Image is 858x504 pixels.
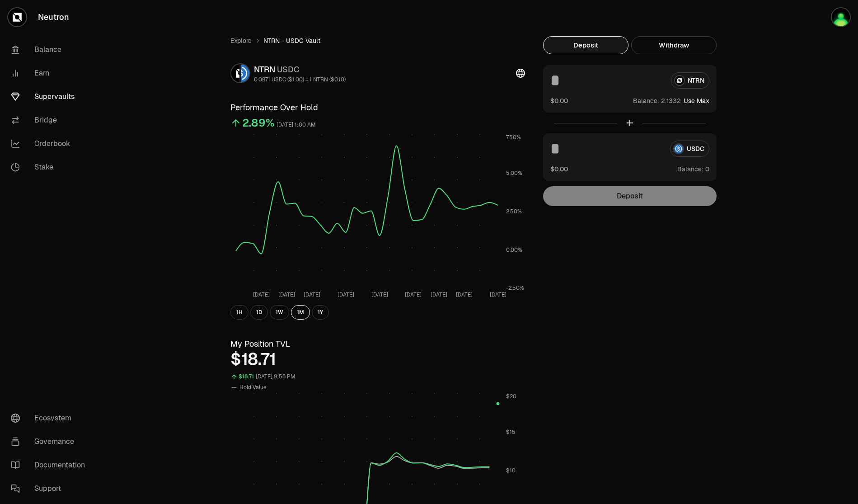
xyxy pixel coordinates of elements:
tspan: $20 [506,393,516,400]
a: Explore [230,36,252,45]
tspan: 2.50% [506,208,522,215]
button: Withdraw [631,36,717,54]
div: NTRN [254,63,346,76]
img: USDC Logo [241,64,249,82]
a: Documentation [4,453,98,477]
span: Balance: [677,165,703,174]
tspan: [DATE] [430,291,447,298]
tspan: [DATE] [278,291,295,298]
a: Orderbook [4,132,98,155]
h3: Performance Over Hold [230,101,525,114]
div: [DATE] 1:00 AM [277,120,316,130]
div: $18.71 [239,372,254,382]
img: NTRN Logo [231,64,239,82]
tspan: -2.50% [506,284,524,292]
button: 1H [230,305,248,320]
tspan: [DATE] [455,291,472,298]
tspan: [DATE] [489,291,506,298]
a: Stake [4,155,98,179]
a: Support [4,477,98,500]
a: Earn [4,61,98,85]
a: Ecosystem [4,406,98,430]
button: $0.00 [550,96,568,105]
button: 1D [250,305,268,320]
tspan: 7.50% [506,134,521,141]
button: 1W [270,305,289,320]
div: 2.89% [242,116,275,130]
a: Governance [4,430,98,453]
tspan: [DATE] [371,291,388,298]
a: Bridge [4,108,98,132]
tspan: 0.00% [506,246,522,254]
tspan: [DATE] [405,291,422,298]
span: USDC [277,64,300,75]
tspan: [DATE] [303,291,320,298]
a: Supervaults [4,85,98,108]
div: $18.71 [230,350,525,368]
tspan: $15 [506,429,516,436]
button: 1M [291,305,310,320]
div: 0.0971 USDC ($1.00) = 1 NTRN ($0.10) [254,76,346,83]
span: Balance: [633,96,659,105]
tspan: [DATE] [337,291,354,298]
button: Deposit [543,36,628,54]
div: [DATE] 9:58 PM [256,372,295,382]
tspan: [DATE] [253,291,269,298]
span: Hold Value [239,384,267,391]
a: Balance [4,38,98,61]
button: $0.00 [550,164,568,174]
img: Jay Keplr [832,8,850,26]
button: 1Y [312,305,329,320]
nav: breadcrumb [230,36,525,45]
tspan: $10 [506,467,516,474]
span: NTRN - USDC Vault [263,36,320,45]
button: Use Max [684,96,709,105]
h3: My Position TVL [230,338,525,350]
tspan: 5.00% [506,170,522,177]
